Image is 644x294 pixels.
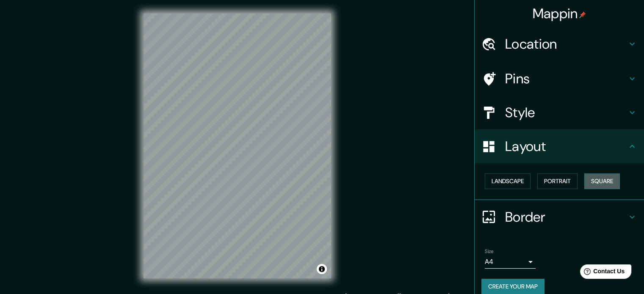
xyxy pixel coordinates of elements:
[475,200,644,234] div: Border
[505,104,627,121] h4: Style
[569,261,635,285] iframe: Help widget launcher
[144,14,331,278] canvas: Map
[505,209,627,225] h4: Border
[485,255,536,269] div: A4
[485,173,531,189] button: Landscape
[505,36,627,52] h4: Location
[533,5,586,22] h4: Mappin
[505,138,627,155] h4: Layout
[485,247,494,255] label: Size
[475,62,644,96] div: Pins
[317,264,327,274] button: Toggle attribution
[475,129,644,163] div: Layout
[505,70,627,87] h4: Pins
[475,27,644,61] div: Location
[475,96,644,129] div: Style
[579,11,586,18] img: pin-icon.png
[537,173,578,189] button: Portrait
[584,173,620,189] button: Square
